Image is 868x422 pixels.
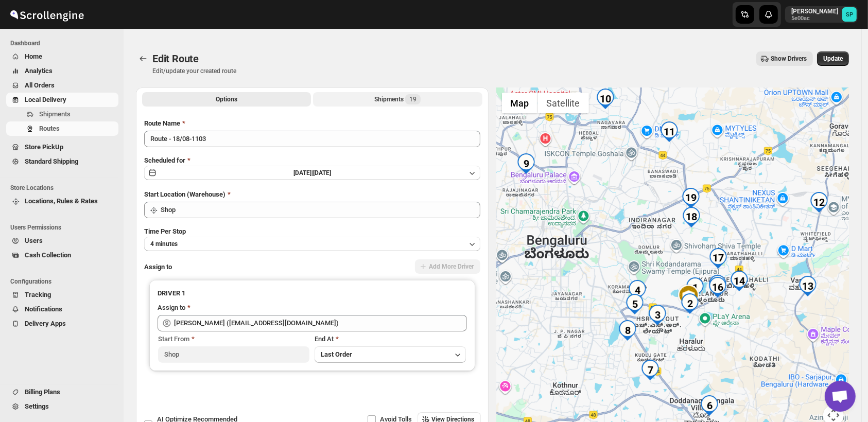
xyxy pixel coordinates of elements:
[142,92,311,107] button: All Route Options
[313,169,331,177] span: [DATE]
[6,64,118,78] button: Analytics
[374,94,421,104] div: Shipments
[10,39,118,47] span: Dashboard
[144,263,172,271] span: Assign to
[647,305,668,325] div: 3
[6,385,118,399] button: Billing Plans
[315,346,466,363] button: Last Order
[161,202,480,218] input: Search location
[659,121,680,142] div: 11
[6,302,118,316] button: Notifications
[25,237,43,244] span: Users
[144,131,480,147] input: Eg: Bengaluru Route
[627,280,648,301] div: 4
[144,227,186,235] span: Time Per Stop
[409,95,416,103] span: 19
[144,119,180,127] span: Route Name
[136,51,150,66] button: Routes
[681,207,702,227] div: 18
[315,334,466,344] div: End At
[25,157,78,165] span: Standard Shipping
[25,67,53,75] span: Analytics
[144,237,480,251] button: 4 minutes
[6,399,118,414] button: Settings
[6,121,118,136] button: Routes
[152,52,199,65] span: Edit Route
[680,293,700,314] div: 2
[10,223,118,232] span: Users Permissions
[756,51,813,66] button: Show Drivers
[158,303,185,313] div: Assign to
[8,2,85,27] img: ScrollEngine
[817,51,849,66] button: Update
[10,184,118,192] span: Store Locations
[785,6,858,23] button: User menu
[624,294,645,314] div: 5
[707,275,728,295] div: 15
[25,197,98,205] span: Locations, Rules & Rates
[321,350,352,358] span: Last Order
[6,316,118,331] button: Delivery Apps
[25,291,51,298] span: Tracking
[25,143,63,151] span: Store PickUp
[144,190,225,198] span: Start Location (Warehouse)
[25,305,62,313] span: Notifications
[699,395,720,416] div: 6
[144,156,185,164] span: Scheduled for
[152,67,236,75] p: Edit/update your created route
[39,110,71,118] span: Shipments
[708,248,728,269] div: 17
[516,153,536,174] div: 9
[617,320,638,341] div: 8
[685,277,705,298] div: 1
[25,402,49,410] span: Settings
[729,271,750,291] div: 14
[797,276,818,296] div: 13
[174,315,467,331] input: Search assignee
[144,166,480,180] button: [DATE]|[DATE]
[791,15,838,22] p: 5e00ac
[136,110,489,418] div: All Route Options
[25,96,66,103] span: Local Delivery
[6,234,118,248] button: Users
[6,78,118,93] button: All Orders
[502,93,538,113] button: Show street map
[6,194,118,208] button: Locations, Rules & Rates
[842,7,857,22] span: Sulakshana Pundle
[216,95,237,103] span: Options
[791,7,838,15] p: [PERSON_NAME]
[25,52,42,60] span: Home
[25,388,60,396] span: Billing Plans
[707,277,728,297] div: 16
[313,92,482,107] button: Selected Shipments
[10,277,118,286] span: Configurations
[538,93,589,113] button: Show satellite imagery
[6,49,118,64] button: Home
[809,192,829,213] div: 12
[6,107,118,121] button: Shipments
[6,248,118,262] button: Cash Collection
[25,251,71,259] span: Cash Collection
[293,169,313,177] span: [DATE] |
[771,55,807,63] span: Show Drivers
[39,125,60,132] span: Routes
[6,288,118,302] button: Tracking
[595,89,616,109] div: 10
[825,381,856,412] a: Open chat
[150,240,178,248] span: 4 minutes
[158,335,189,343] span: Start From
[640,360,661,380] div: 7
[823,55,843,63] span: Update
[25,81,55,89] span: All Orders
[846,11,853,18] text: SP
[25,320,66,327] span: Delivery Apps
[158,288,467,298] h3: DRIVER 1
[681,188,701,208] div: 19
